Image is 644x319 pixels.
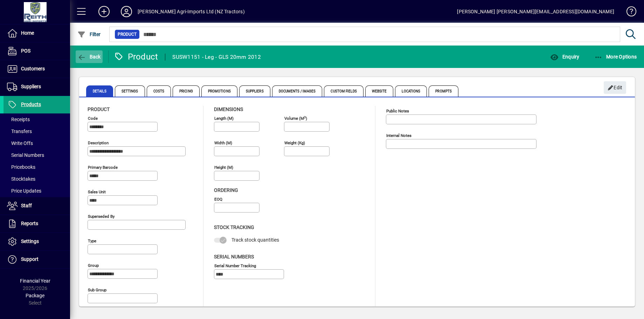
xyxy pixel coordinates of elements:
[7,164,35,170] span: Pricebooks
[7,188,41,194] span: Price Updates
[395,85,427,97] span: Locations
[4,161,70,173] a: Pricebooks
[88,287,106,292] mat-label: Sub group
[76,50,103,63] button: Back
[304,115,306,119] sup: 3
[7,176,35,182] span: Stocktakes
[93,5,115,18] button: Add
[70,50,109,63] app-page-header-button: Back
[4,197,70,215] a: Staff
[214,263,256,268] mat-label: Serial Number tracking
[214,197,222,202] mat-label: EOQ
[21,84,41,89] span: Suppliers
[114,51,158,62] div: Product
[457,6,614,17] div: [PERSON_NAME] [PERSON_NAME][EMAIL_ADDRESS][DOMAIN_NAME]
[550,54,579,60] span: Enquiry
[594,54,637,60] span: More Options
[214,140,232,145] mat-label: Width (m)
[231,237,279,243] span: Track stock quantities
[324,85,363,97] span: Custom Fields
[593,50,639,63] button: More Options
[21,48,30,54] span: POS
[115,85,145,97] span: Settings
[4,233,70,250] a: Settings
[284,140,305,145] mat-label: Weight (Kg)
[4,215,70,233] a: Reports
[4,25,70,42] a: Home
[7,140,33,146] span: Write Offs
[604,81,626,94] button: Edit
[386,133,411,138] mat-label: Internal Notes
[4,42,70,60] a: POS
[284,116,307,121] mat-label: Volume (m )
[7,152,44,158] span: Serial Numbers
[115,5,138,18] button: Profile
[88,238,96,243] mat-label: Type
[21,203,32,208] span: Staff
[621,1,635,24] a: Knowledge Base
[7,117,30,122] span: Receipts
[7,129,32,134] span: Transfers
[548,50,581,63] button: Enquiry
[4,78,70,96] a: Suppliers
[201,85,237,97] span: Promotions
[4,251,70,268] a: Support
[4,185,70,197] a: Price Updates
[147,85,171,97] span: Costs
[173,85,200,97] span: Pricing
[214,224,254,230] span: Stock Tracking
[77,32,101,37] span: Filter
[21,30,34,36] span: Home
[21,256,39,262] span: Support
[21,66,45,71] span: Customers
[88,140,109,145] mat-label: Description
[4,173,70,185] a: Stocktakes
[88,214,115,219] mat-label: Superseded by
[239,85,270,97] span: Suppliers
[272,85,323,97] span: Documents / Images
[76,28,103,41] button: Filter
[214,116,234,121] mat-label: Length (m)
[172,51,261,63] div: SUSW1151 - Leg - GLS 20mm 2012
[20,278,50,284] span: Financial Year
[429,85,458,97] span: Prompts
[88,165,118,170] mat-label: Primary barcode
[88,106,110,112] span: Product
[88,189,106,194] mat-label: Sales unit
[4,113,70,125] a: Receipts
[86,85,113,97] span: Details
[26,293,44,298] span: Package
[138,6,245,17] div: [PERSON_NAME] Agri-Imports Ltd (NZ Tractors)
[4,125,70,137] a: Transfers
[21,238,39,244] span: Settings
[365,85,394,97] span: Website
[21,221,38,226] span: Reports
[214,165,233,170] mat-label: Height (m)
[214,187,238,193] span: Ordering
[4,149,70,161] a: Serial Numbers
[4,60,70,78] a: Customers
[608,82,623,93] span: Edit
[21,102,41,107] span: Products
[88,116,98,121] mat-label: Code
[88,263,99,268] mat-label: Group
[77,54,101,60] span: Back
[4,137,70,149] a: Write Offs
[214,106,243,112] span: Dimensions
[386,109,409,113] mat-label: Public Notes
[118,31,137,38] span: Product
[214,254,254,259] span: Serial Numbers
